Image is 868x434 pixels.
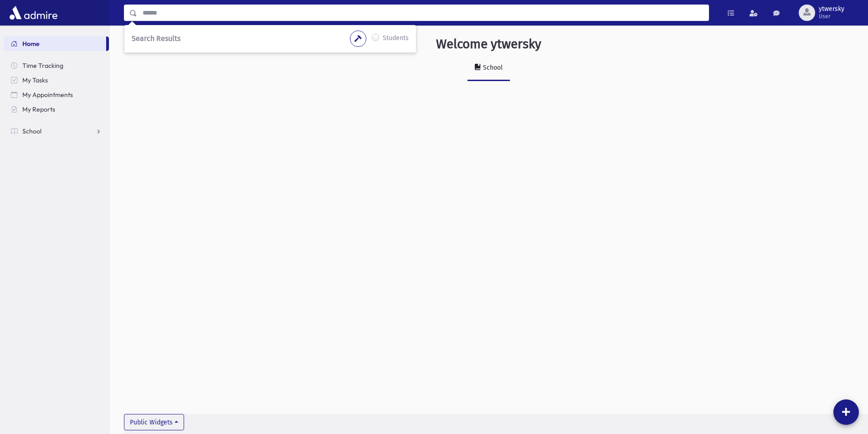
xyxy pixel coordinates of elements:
span: Home [22,40,40,48]
a: My Tasks [4,73,109,87]
button: Public Widgets [124,414,184,430]
a: My Appointments [4,87,109,102]
span: ytwersky [819,5,844,13]
span: My Appointments [22,91,73,99]
span: School [22,127,41,135]
h3: Welcome ytwersky [436,36,541,52]
a: My Reports [4,102,109,117]
span: Search Results [132,34,180,43]
a: Time Tracking [4,58,109,73]
a: Home [4,36,106,51]
span: Time Tracking [22,61,63,70]
img: AdmirePro [7,4,60,22]
label: Students [383,33,409,44]
span: My Reports [22,105,55,113]
span: My Tasks [22,76,48,84]
input: Search [137,5,709,21]
a: School [467,56,510,81]
span: User [819,13,844,20]
a: School [4,124,109,138]
div: School [481,64,503,71]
